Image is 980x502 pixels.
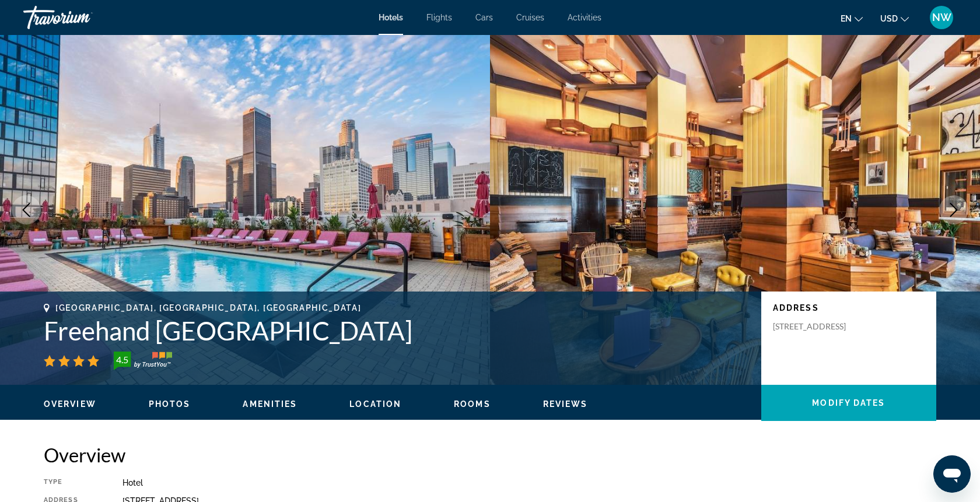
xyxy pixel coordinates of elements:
[454,399,491,409] button: Rooms
[475,13,493,22] a: Cars
[12,195,41,224] button: Previous image
[44,399,96,409] button: Overview
[149,399,191,409] span: Photos
[123,478,936,487] div: Hotel
[933,455,971,493] iframe: Button to launch messaging window
[516,13,544,22] a: Cruises
[543,399,588,409] button: Reviews
[44,478,93,487] div: Type
[243,399,297,409] button: Amenities
[349,399,401,409] button: Location
[880,10,909,27] button: Change currency
[568,13,601,22] a: Activities
[114,352,172,370] img: TrustYou guest rating badge
[773,321,866,332] p: [STREET_ADDRESS]
[543,399,588,409] span: Reviews
[110,353,134,367] div: 4.5
[379,13,403,22] a: Hotels
[841,14,852,23] span: en
[149,399,191,409] button: Photos
[761,385,936,421] button: Modify Dates
[426,13,452,22] a: Flights
[55,303,361,313] span: [GEOGRAPHIC_DATA], [GEOGRAPHIC_DATA], [GEOGRAPHIC_DATA]
[23,2,140,33] a: Travorium
[44,315,750,346] h1: Freehand [GEOGRAPHIC_DATA]
[44,399,96,409] span: Overview
[349,399,401,409] span: Location
[939,195,968,224] button: Next image
[841,10,863,27] button: Change language
[243,399,297,409] span: Amenities
[932,12,951,23] span: NW
[812,398,885,408] span: Modify Dates
[454,399,491,409] span: Rooms
[44,443,936,466] h2: Overview
[880,14,898,23] span: USD
[926,5,957,30] button: User Menu
[773,303,925,313] p: Address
